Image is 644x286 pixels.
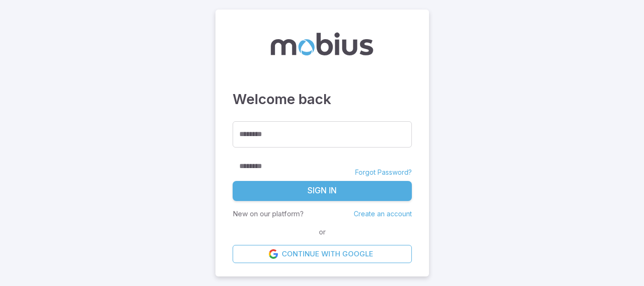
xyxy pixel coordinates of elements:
[355,168,412,177] a: Forgot Password?
[354,210,412,218] a: Create an account
[233,245,412,263] a: Continue with Google
[317,227,328,237] span: or
[233,209,304,219] p: New on our platform?
[233,181,412,201] button: Sign In
[233,89,412,110] h3: Welcome back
